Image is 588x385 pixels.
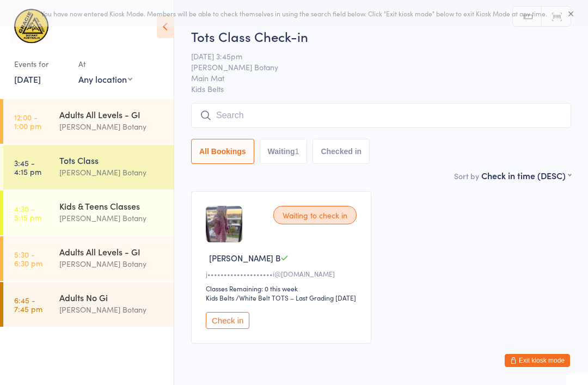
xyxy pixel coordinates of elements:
[59,212,164,224] div: [PERSON_NAME] Botany
[3,236,174,281] a: 5:30 -6:30 pmAdults All Levels - GI[PERSON_NAME] Botany
[59,291,164,303] div: Adults No Gi
[14,250,42,267] time: 5:30 - 6:30 pm
[191,51,554,62] span: [DATE] 3:45pm
[206,284,360,293] div: Classes Remaining: 0 this week
[206,269,360,278] div: j••••••••••••••••••••i@[DOMAIN_NAME]
[3,282,174,327] a: 6:45 -7:45 pmAdults No Gi[PERSON_NAME] Botany
[481,169,571,181] div: Check in time (DESC)
[505,354,570,367] button: Exit kiosk mode
[59,200,164,212] div: Kids & Teens Classes
[78,73,132,85] div: Any location
[191,72,554,83] span: Main Mat
[78,55,132,73] div: At
[14,158,41,176] time: 3:45 - 4:15 pm
[313,139,370,164] button: Checked in
[59,166,164,179] div: [PERSON_NAME] Botany
[59,120,164,133] div: [PERSON_NAME] Botany
[454,170,479,181] label: Sort by
[191,27,571,45] h2: Tots Class Check-in
[14,296,42,313] time: 6:45 - 7:45 pm
[59,258,164,270] div: [PERSON_NAME] Botany
[59,108,164,120] div: Adults All Levels - GI
[14,113,41,130] time: 12:00 - 1:00 pm
[295,147,299,156] div: 1
[206,312,249,329] button: Check in
[59,154,164,166] div: Tots Class
[191,62,554,72] span: [PERSON_NAME] Botany
[17,9,571,18] div: You have now entered Kiosk Mode. Members will be able to check themselves in using the search fie...
[260,139,308,164] button: Waiting1
[206,293,234,302] div: Kids Belts
[3,191,174,235] a: 4:30 -5:15 pmKids & Teens Classes[PERSON_NAME] Botany
[206,206,242,242] img: image1751762161.png
[59,246,164,258] div: Adults All Levels - GI
[59,303,164,316] div: [PERSON_NAME] Botany
[3,145,174,190] a: 3:45 -4:15 pmTots Class[PERSON_NAME] Botany
[209,252,280,264] span: [PERSON_NAME] B
[14,73,41,85] a: [DATE]
[191,103,571,128] input: Search
[3,99,174,144] a: 12:00 -1:00 pmAdults All Levels - GI[PERSON_NAME] Botany
[14,204,41,222] time: 4:30 - 5:15 pm
[236,293,356,302] span: / White Belt TOTS – Last Grading [DATE]
[273,206,357,224] div: Waiting to check in
[191,139,254,164] button: All Bookings
[14,55,68,73] div: Events for
[191,83,571,94] span: Kids Belts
